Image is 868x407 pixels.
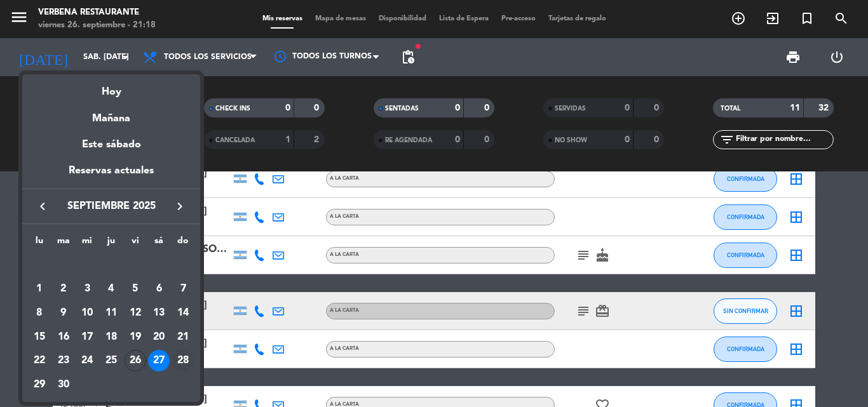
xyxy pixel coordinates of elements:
button: keyboard_arrow_left [31,198,54,215]
th: miércoles [75,234,99,253]
td: 17 de septiembre de 2025 [75,325,99,349]
div: 27 [148,350,170,371]
div: 25 [100,350,122,371]
td: 21 de septiembre de 2025 [171,325,195,349]
th: jueves [99,234,123,253]
td: 23 de septiembre de 2025 [51,349,76,373]
i: keyboard_arrow_left [35,199,50,214]
th: domingo [171,234,195,253]
td: 7 de septiembre de 2025 [171,277,195,302]
div: 9 [53,302,74,324]
td: 28 de septiembre de 2025 [171,349,195,373]
th: viernes [123,234,147,253]
td: 10 de septiembre de 2025 [75,301,99,325]
td: 22 de septiembre de 2025 [27,349,51,373]
div: 4 [100,278,122,300]
td: 29 de septiembre de 2025 [27,373,51,397]
div: 20 [148,326,170,348]
td: 16 de septiembre de 2025 [51,325,76,349]
td: 18 de septiembre de 2025 [99,325,123,349]
div: 14 [172,302,194,324]
div: Este sábado [22,127,200,163]
td: 2 de septiembre de 2025 [51,277,76,302]
td: 5 de septiembre de 2025 [123,277,147,302]
td: 13 de septiembre de 2025 [147,301,172,325]
div: 1 [29,278,50,300]
div: 11 [100,302,122,324]
div: 24 [76,350,98,371]
div: 21 [172,326,194,348]
div: 10 [76,302,98,324]
i: keyboard_arrow_right [172,199,187,214]
td: 12 de septiembre de 2025 [123,301,147,325]
div: 16 [53,326,74,348]
td: 20 de septiembre de 2025 [147,325,172,349]
div: 15 [29,326,50,348]
div: 18 [100,326,122,348]
th: sábado [147,234,172,253]
td: SEP. [27,253,195,277]
div: 6 [148,278,170,300]
button: keyboard_arrow_right [168,198,191,215]
div: 28 [172,350,194,371]
div: 13 [148,302,170,324]
td: 24 de septiembre de 2025 [75,349,99,373]
div: Mañana [22,101,200,127]
div: 17 [76,326,98,348]
div: Hoy [22,74,200,100]
span: septiembre 2025 [54,198,168,215]
th: lunes [27,234,51,253]
div: 2 [53,278,74,300]
div: 19 [125,326,146,348]
td: 6 de septiembre de 2025 [147,277,172,302]
th: martes [51,234,76,253]
div: 22 [29,350,50,371]
div: 26 [125,350,146,371]
td: 11 de septiembre de 2025 [99,301,123,325]
td: 3 de septiembre de 2025 [75,277,99,302]
td: 26 de septiembre de 2025 [123,349,147,373]
div: 12 [125,302,146,324]
div: 23 [53,350,74,371]
td: 4 de septiembre de 2025 [99,277,123,302]
div: 3 [76,278,98,300]
td: 25 de septiembre de 2025 [99,349,123,373]
div: Reservas actuales [22,163,200,189]
div: 7 [172,278,194,300]
td: 1 de septiembre de 2025 [27,277,51,302]
div: 29 [29,374,50,396]
td: 14 de septiembre de 2025 [171,301,195,325]
div: 8 [29,302,50,324]
td: 8 de septiembre de 2025 [27,301,51,325]
td: 30 de septiembre de 2025 [51,373,76,397]
div: 5 [125,278,146,300]
td: 27 de septiembre de 2025 [147,349,172,373]
div: 30 [53,374,74,396]
td: 19 de septiembre de 2025 [123,325,147,349]
td: 15 de septiembre de 2025 [27,325,51,349]
td: 9 de septiembre de 2025 [51,301,76,325]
